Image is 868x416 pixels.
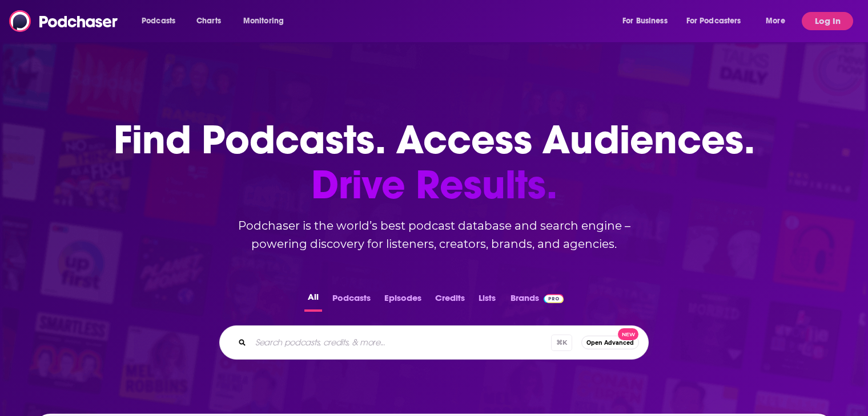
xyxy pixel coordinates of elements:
button: Lists [475,289,499,312]
span: Monitoring [243,13,284,29]
button: open menu [758,12,799,30]
span: Charts [196,13,221,29]
span: Podcasts [142,13,175,29]
span: Drive Results. [114,162,755,207]
button: open menu [679,12,758,30]
span: New [618,328,638,340]
button: Credits [432,289,468,312]
button: open menu [614,12,682,30]
img: Podchaser Pro [544,294,564,303]
span: Open Advanced [586,340,634,346]
button: All [304,289,322,312]
span: More [766,13,785,29]
a: BrandsPodchaser Pro [511,289,564,312]
button: Open AdvancedNew [581,336,639,349]
button: Podcasts [329,289,374,312]
span: For Podcasters [686,13,741,29]
span: For Business [622,13,668,29]
button: Episodes [381,289,425,312]
span: ⌘ K [551,335,572,351]
div: Search podcasts, credits, & more... [219,325,649,360]
button: Log In [802,12,853,30]
button: open menu [134,12,190,30]
h1: Find Podcasts. Access Audiences. [114,117,755,207]
a: Charts [189,12,228,30]
h2: Podchaser is the world’s best podcast database and search engine – powering discovery for listene... [206,217,662,253]
input: Search podcasts, credits, & more... [251,333,551,352]
button: open menu [235,12,299,30]
img: Podchaser - Follow, Share and Rate Podcasts [9,10,119,32]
